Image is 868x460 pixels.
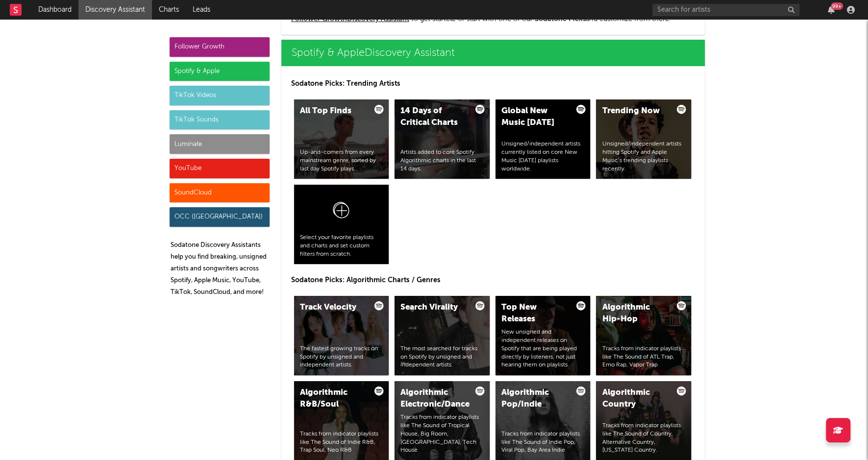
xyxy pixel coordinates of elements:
[291,78,695,90] p: Sodatone Picks: Trending Artists
[596,99,691,179] a: Trending NowUnsigned/independent artists hitting Spotify and Apple Music’s trending playlists rec...
[170,183,270,203] div: SoundCloud
[602,387,669,411] div: Algorithmic Country
[171,240,270,298] p: Sodatone Discovery Assistants help you find breaking, unsigned artists and songwriters across Spo...
[170,37,270,57] div: Follower Growth
[602,345,685,369] div: Tracks from indicator playlists like The Sound of ATL Trap, Emo Rap, Vapor Trap
[291,16,409,23] a: Follower GrowthDiscovery Assistant
[535,16,586,23] span: Sodatone Picks
[501,302,568,325] div: Top New Releases
[501,140,585,173] div: Unsigned/independent artists currently listed on core New Music [DATE] playlists worldwide.
[294,185,389,264] a: Select your favorite playlists and charts and set custom filters from scratch.
[170,134,270,154] div: Luminate
[300,234,383,258] div: Select your favorite playlists and charts and set custom filters from scratch.
[300,430,383,455] div: Tracks from indicator playlists like The Sound of Indie R&B, Trap Soul, Neo R&B
[501,328,585,369] div: New unsigned and independent releases on Spotify that are being played directly by listeners, not...
[596,296,691,375] a: Algorithmic Hip-HopTracks from indicator playlists like The Sound of ATL Trap, Emo Rap, Vapor Trap
[828,6,835,14] button: 99+
[400,413,484,455] div: Tracks from indicator playlists like The Sound of Tropical House, Big Room, [GEOGRAPHIC_DATA], Te...
[294,296,389,375] a: Track VelocityThe fastest growing tracks on Spotify by unsigned and independent artists.
[170,62,270,81] div: Spotify & Apple
[831,2,843,10] div: 99 +
[300,387,367,411] div: Algorithmic R&B/Soul
[501,430,585,455] div: Tracks from indicator playlists like The Sound of Indie Pop, Viral Pop, Bay Area Indie
[281,40,705,66] a: Spotify & AppleDiscovery Assistant
[496,99,591,179] a: Global New Music [DATE]Unsigned/independent artists currently listed on core New Music [DATE] pla...
[602,422,685,455] div: Tracks from indicator playlists like The Sound of Country, Alternative Country, [US_STATE] Country.
[400,148,484,173] div: Artists added to core Spotify Algorithmic charts in the last 14 days.
[400,345,484,369] div: The most searched for tracks on Spotify by unsigned and independent artists.
[300,148,383,173] div: Up-and-comers from every mainstream genre, sorted by last day Spotify plays.
[602,140,685,173] div: Unsigned/independent artists hitting Spotify and Apple Music’s trending playlists recently.
[496,296,591,375] a: Top New ReleasesNew unsigned and independent releases on Spotify that are being played directly b...
[300,302,367,314] div: Track Velocity
[291,274,695,286] p: Sodatone Picks: Algorithmic Charts / Genres
[294,99,389,179] a: All Top FindsUp-and-comers from every mainstream genre, sorted by last day Spotify plays.
[395,296,490,375] a: Search ViralityThe most searched for tracks on Spotify by unsigned and independent artists.
[501,387,568,411] div: Algorithmic Pop/Indie
[501,105,568,129] div: Global New Music [DATE]
[652,4,799,16] input: Search for artists
[170,207,270,227] div: OCC ([GEOGRAPHIC_DATA])
[300,345,383,369] div: The fastest growing tracks on Spotify by unsigned and independent artists.
[170,110,270,130] div: TikTok Sounds
[300,105,367,117] div: All Top Finds
[602,302,669,325] div: Algorithmic Hip-Hop
[400,302,467,314] div: Search Virality
[395,99,490,179] a: 14 Days of Critical ChartsArtists added to core Spotify Algorithmic charts in the last 14 days.
[400,105,467,129] div: 14 Days of Critical Charts
[170,159,270,178] div: YouTube
[400,387,467,411] div: Algorithmic Electronic/Dance
[170,86,270,105] div: TikTok Videos
[602,105,669,117] div: Trending Now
